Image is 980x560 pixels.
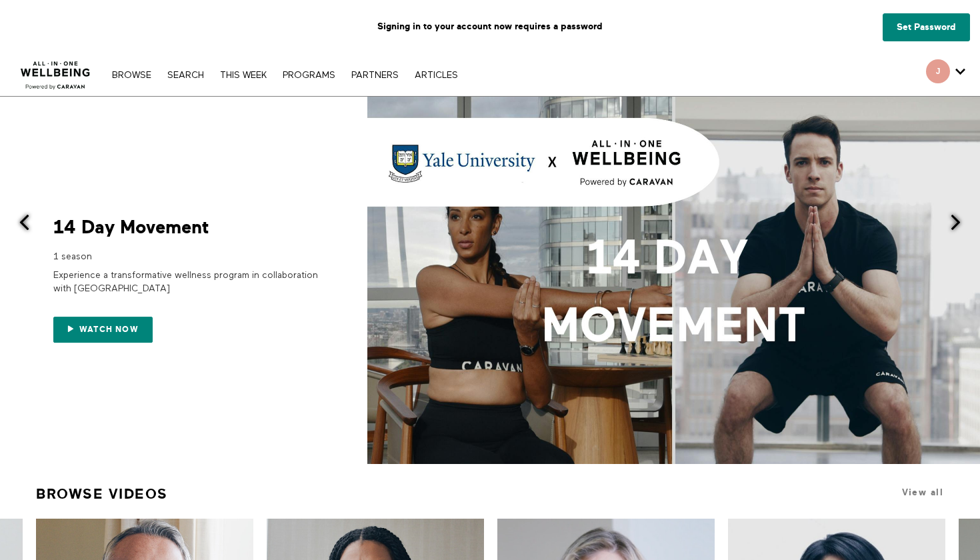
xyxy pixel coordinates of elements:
a: THIS WEEK [213,71,273,80]
p: Signing in to your account now requires a password [10,10,970,43]
a: ARTICLES [408,71,465,80]
img: CARAVAN [15,51,96,91]
a: Browse Videos [36,480,168,508]
a: Search [161,71,211,80]
a: Set Password [883,13,970,41]
a: PROGRAMS [276,71,342,80]
div: Secondary [916,53,975,96]
a: View all [902,487,943,497]
a: Browse [105,71,158,80]
a: PARTNERS [345,71,405,80]
nav: Primary [105,68,464,81]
